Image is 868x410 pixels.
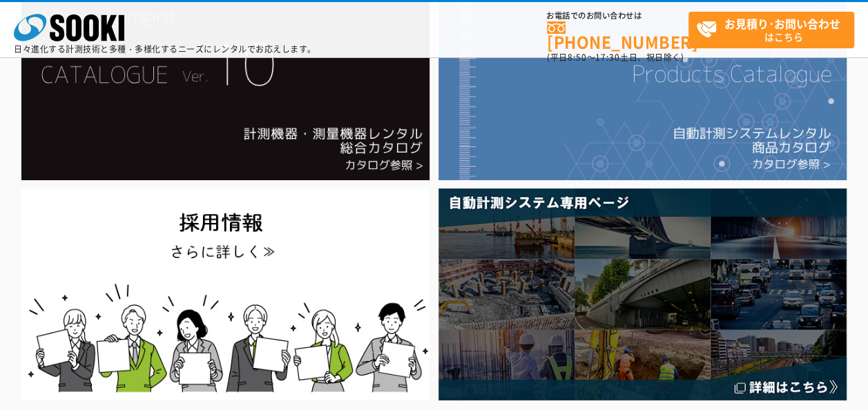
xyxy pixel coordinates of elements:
span: はこちら [696,12,853,47]
p: 日々進化する計測技術と多種・多様化するニーズにレンタルでお応えします。 [14,45,316,53]
strong: お見積り･お問い合わせ [724,15,840,32]
a: お見積り･お問い合わせはこちら [688,12,854,48]
a: [PHONE_NUMBER] [547,21,688,50]
span: 17:30 [595,51,620,64]
img: 自動計測システム専用ページ [438,188,847,400]
span: 8:50 [568,51,587,64]
img: SOOKI recruit [21,188,430,400]
span: お電話でのお問い合わせは [547,12,688,20]
span: (平日 ～ 土日、祝日除く) [547,51,684,64]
